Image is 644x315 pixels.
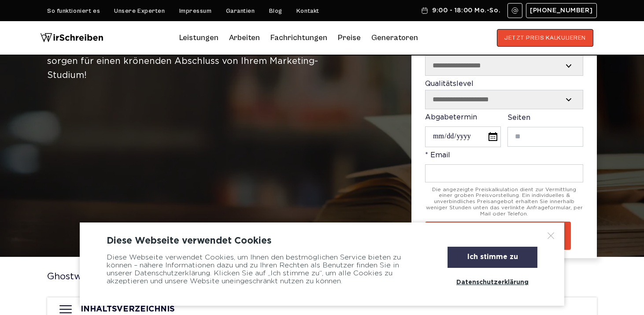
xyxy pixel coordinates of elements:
img: Schedule [421,7,429,14]
input: * Email [425,164,583,182]
div: Ich stimme zu [448,247,537,268]
a: Garantien [226,7,255,15]
span: [PHONE_NUMBER] [530,7,593,14]
select: Qualitätslevel [426,90,583,109]
a: [PHONE_NUMBER] [526,3,597,18]
a: Fachrichtungen [270,31,327,45]
label: Qualitätslevel [425,80,583,110]
a: Blog [269,7,282,15]
img: logo wirschreiben [40,29,104,47]
a: Ghostwriter [47,273,115,281]
a: Arbeiten [229,31,260,45]
label: Fachbereich [425,46,583,76]
a: Preise [338,33,361,42]
a: So funktioniert es [47,7,100,15]
a: Kontakt [296,7,319,15]
label: * Email [425,152,583,182]
button: UNVERBINDLICHE ANFRAGE [425,222,571,250]
a: Generatoren [371,31,418,45]
span: Seiten [507,115,530,121]
img: Email [511,7,518,14]
input: Abgabetermin [425,126,501,147]
a: Leistungen [179,31,218,45]
a: Datenschutzerklärung [448,272,537,293]
div: Die angezeigte Preiskalkulation dient zur Vermittlung einer groben Preisvorstellung. Ein individu... [425,187,583,217]
span: 9:00 - 18:00 Mo.-So. [432,7,500,14]
select: Fachbereich [426,56,583,75]
div: Wir kennen sämtliche Anforderungen für akademische Arbeiten und sorgen für einen krönenden Abschl... [47,40,354,82]
a: Unsere Experten [114,7,165,15]
div: Diese Webseite verwendet Cookies [107,236,537,246]
button: JETZT PREIS KALKULIEREN [497,29,593,47]
div: Diese Webseite verwendet Cookies, um Ihnen den bestmöglichen Service bieten zu können – nähere In... [107,247,426,293]
div: INHALTSVERZEICHNIS [81,305,175,314]
a: Impressum [179,7,212,15]
label: Abgabetermin [425,114,501,147]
